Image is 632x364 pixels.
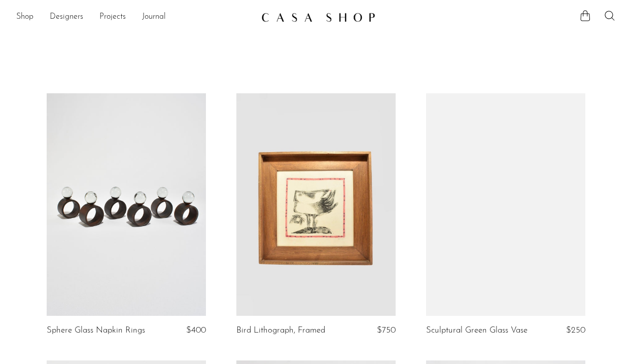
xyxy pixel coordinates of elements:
span: $400 [186,326,206,335]
a: Bird Lithograph, Framed [236,326,325,335]
a: Projects [99,11,126,24]
span: $750 [377,326,396,335]
a: Designers [50,11,83,24]
a: Journal [142,11,166,24]
a: Sculptural Green Glass Vase [426,326,528,335]
a: Shop [16,11,33,24]
span: $250 [566,326,585,335]
ul: NEW HEADER MENU [16,9,253,26]
a: Sphere Glass Napkin Rings [47,326,145,335]
nav: Desktop navigation [16,9,253,26]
